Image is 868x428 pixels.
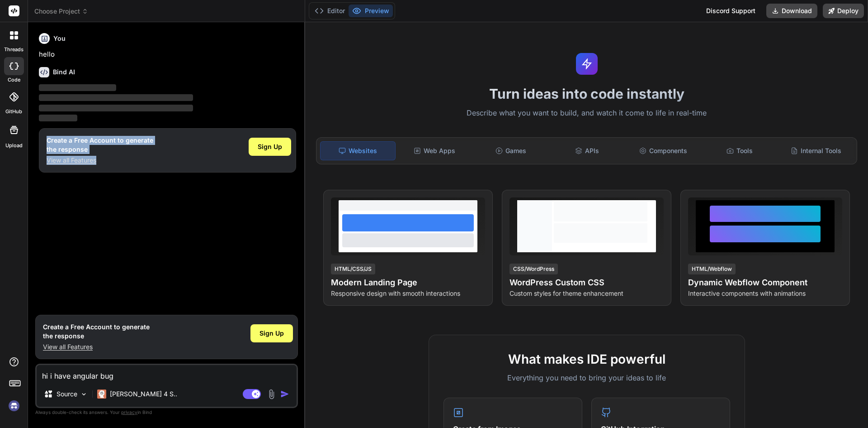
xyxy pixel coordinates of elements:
[53,34,66,43] h6: You
[550,141,624,160] div: APIs
[39,94,193,101] span: ‌
[39,84,116,91] span: ‌
[311,5,349,17] button: Editor
[57,390,77,399] p: Source
[39,115,77,121] span: ‌
[53,67,75,77] h6: Bind AI
[8,76,20,84] label: code
[47,156,153,165] p: View all Features
[823,4,864,18] button: Deploy
[39,49,296,60] p: hello
[311,86,863,102] h1: Turn ideas into code instantly
[5,108,22,115] label: GitHub
[688,289,842,298] p: Interactive components with animations
[701,4,761,18] div: Discord Support
[703,141,777,160] div: Tools
[97,390,106,399] img: Claude 4 Sonnet
[121,409,137,415] span: privacy
[34,7,88,16] span: Choose Project
[37,365,297,381] textarea: hi i have angular bug
[331,289,485,298] p: Responsive design with smooth interactions
[397,141,472,160] div: Web Apps
[43,322,150,341] h1: Create a Free Account to generate the response
[509,276,664,289] h4: WordPress Custom CSS
[5,142,23,149] label: Upload
[4,46,24,53] label: threads
[331,264,375,274] div: HTML/CSS/JS
[474,141,548,160] div: Games
[331,276,485,289] h4: Modern Landing Page
[311,107,863,119] p: Describe what you want to build, and watch it come to life in real-time
[349,5,393,17] button: Preview
[443,372,730,383] p: Everything you need to bring your ideas to life
[266,389,277,399] img: attachment
[258,142,282,151] span: Sign Up
[259,329,284,338] span: Sign Up
[688,264,736,274] div: HTML/Webflow
[6,398,22,414] img: signin
[35,408,298,417] p: Always double-check its answers. Your in Bind
[626,141,701,160] div: Components
[443,350,730,369] h2: What makes IDE powerful
[509,264,558,274] div: CSS/WordPress
[80,390,88,398] img: Pick Models
[320,141,396,160] div: Websites
[43,342,150,351] p: View all Features
[110,390,177,399] p: [PERSON_NAME] 4 S..
[280,390,289,399] img: icon
[688,276,842,289] h4: Dynamic Webflow Component
[766,4,817,18] button: Download
[509,289,664,298] p: Custom styles for theme enhancement
[778,141,853,160] div: Internal Tools
[47,136,153,154] h1: Create a Free Account to generate the response
[39,105,193,111] span: ‌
